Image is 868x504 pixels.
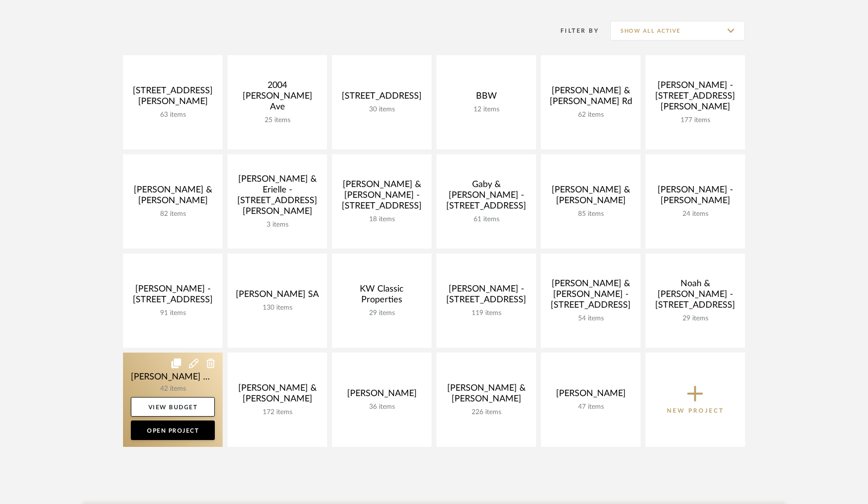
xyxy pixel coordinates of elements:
[235,174,319,221] div: [PERSON_NAME] & Erielle - [STREET_ADDRESS][PERSON_NAME]
[653,315,737,323] div: 29 items
[235,289,319,304] div: [PERSON_NAME] SA
[340,309,424,317] div: 29 items
[548,26,599,36] div: Filter By
[131,284,215,309] div: [PERSON_NAME] - [STREET_ADDRESS]
[549,278,633,315] div: [PERSON_NAME] & [PERSON_NAME] - [STREET_ADDRESS]
[667,406,724,416] p: New Project
[235,304,319,312] div: 130 items
[653,185,737,210] div: [PERSON_NAME] - [PERSON_NAME]
[653,278,737,315] div: Noah & [PERSON_NAME] - [STREET_ADDRESS]
[653,116,737,125] div: 177 items
[444,91,528,105] div: BBW
[340,403,424,411] div: 36 items
[131,210,215,218] div: 82 items
[235,383,319,408] div: [PERSON_NAME] & [PERSON_NAME]
[131,85,215,111] div: [STREET_ADDRESS][PERSON_NAME]
[549,111,633,119] div: 62 items
[131,397,215,417] a: View Budget
[340,388,424,403] div: [PERSON_NAME]
[653,210,737,218] div: 24 items
[131,420,215,440] a: Open Project
[549,403,633,411] div: 47 items
[340,179,424,215] div: [PERSON_NAME] & [PERSON_NAME] -[STREET_ADDRESS]
[340,284,424,309] div: KW Classic Properties
[340,215,424,224] div: 18 items
[131,185,215,210] div: [PERSON_NAME] & [PERSON_NAME]
[444,179,528,215] div: Gaby & [PERSON_NAME] -[STREET_ADDRESS]
[549,185,633,210] div: [PERSON_NAME] & [PERSON_NAME]
[235,221,319,229] div: 3 items
[340,91,424,105] div: [STREET_ADDRESS]
[653,80,737,116] div: [PERSON_NAME] - [STREET_ADDRESS][PERSON_NAME]
[444,408,528,417] div: 226 items
[131,309,215,317] div: 91 items
[549,85,633,111] div: [PERSON_NAME] & [PERSON_NAME] Rd
[645,353,745,447] button: New Project
[444,309,528,317] div: 119 items
[549,210,633,218] div: 85 items
[444,215,528,224] div: 61 items
[549,315,633,323] div: 54 items
[131,111,215,119] div: 63 items
[444,284,528,309] div: [PERSON_NAME] - [STREET_ADDRESS]
[235,116,319,125] div: 25 items
[340,105,424,114] div: 30 items
[235,80,319,116] div: 2004 [PERSON_NAME] Ave
[444,383,528,408] div: [PERSON_NAME] & [PERSON_NAME]
[235,408,319,417] div: 172 items
[549,388,633,403] div: [PERSON_NAME]
[444,105,528,114] div: 12 items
